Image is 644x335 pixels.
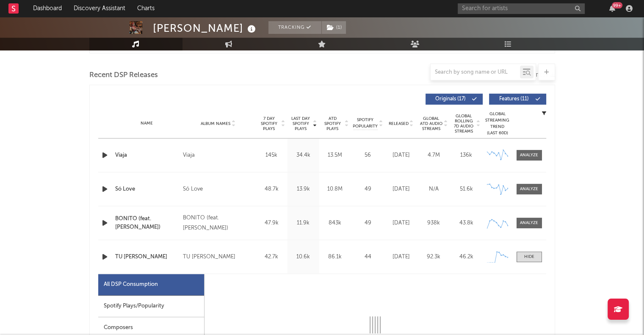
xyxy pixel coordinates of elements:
[98,274,204,296] div: All DSP Consumption
[420,219,448,227] div: 938k
[452,114,475,134] span: Global Rolling 7D Audio Streams
[321,21,346,34] span: ( 1 )
[452,253,481,261] div: 46.2k
[495,97,533,102] span: Features ( 11 )
[387,219,415,227] div: [DATE]
[353,117,378,130] span: Spotify Popularity
[387,151,415,160] div: [DATE]
[321,151,349,160] div: 13.5M
[431,97,470,102] span: Originals ( 17 )
[489,94,546,105] button: Features(11)
[420,185,448,194] div: N/A
[420,253,448,261] div: 92.3k
[104,280,158,290] div: All DSP Consumption
[485,111,510,136] div: Global Streaming Trend (Last 60D)
[183,150,195,161] div: Viaja
[290,116,312,131] span: Last Day Spotify Plays
[609,5,615,12] button: 99+
[268,21,321,34] button: Tracking
[353,219,383,227] div: 49
[201,121,230,126] span: Album Names
[258,185,285,194] div: 48.7k
[321,219,349,227] div: 843k
[452,185,481,194] div: 51.6k
[387,253,415,261] div: [DATE]
[183,252,235,262] div: TU [PERSON_NAME]
[115,151,179,160] a: Viaja
[452,219,481,227] div: 43.8k
[426,94,483,105] button: Originals(17)
[431,69,520,76] input: Search by song name or URL
[353,185,383,194] div: 49
[420,151,448,160] div: 4.7M
[612,2,622,8] div: 99 +
[258,151,285,160] div: 145k
[322,21,346,34] button: (1)
[290,185,317,194] div: 13.9k
[258,219,285,227] div: 47.9k
[115,215,179,231] a: BONITO (feat. [PERSON_NAME])
[115,185,179,194] a: Só Love
[290,219,317,227] div: 11.9k
[458,3,585,14] input: Search for artists
[389,121,409,126] span: Released
[420,116,443,131] span: Global ATD Audio Streams
[183,184,203,194] div: Só Love
[115,120,179,127] div: Name
[153,21,258,35] div: [PERSON_NAME]
[321,253,349,261] div: 86.1k
[452,151,481,160] div: 136k
[387,185,415,194] div: [DATE]
[290,151,317,160] div: 34.4k
[321,185,349,194] div: 10.8M
[115,253,179,261] a: TU [PERSON_NAME]
[258,253,285,261] div: 42.7k
[353,253,383,261] div: 44
[290,253,317,261] div: 10.6k
[258,116,280,131] span: 7 Day Spotify Plays
[353,151,383,160] div: 56
[321,116,344,131] span: ATD Spotify Plays
[183,213,254,233] div: BONITO (feat. [PERSON_NAME])
[98,296,204,317] div: Spotify Plays/Popularity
